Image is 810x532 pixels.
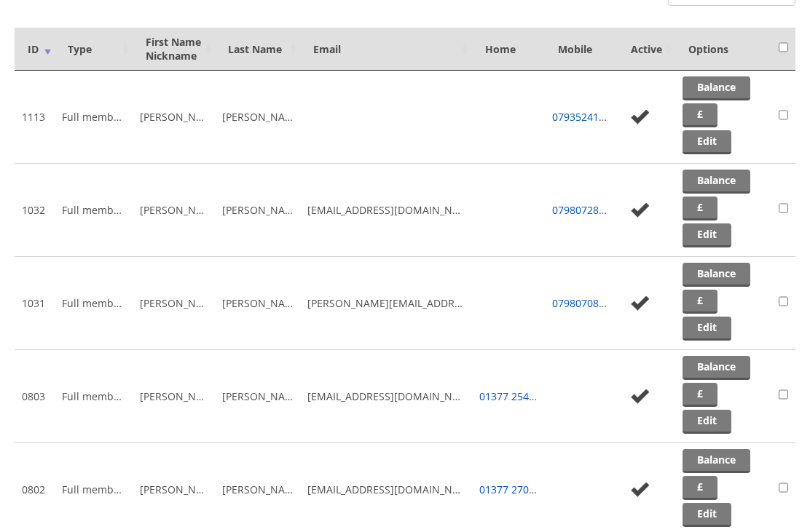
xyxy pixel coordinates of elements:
[300,28,472,71] th: Email: activate to sort column ascending
[683,170,750,194] a: Balance
[15,350,55,443] td: 0803
[683,383,717,407] a: £
[683,103,717,127] a: £
[133,28,215,71] th: First NameNickname: activate to sort column ascending
[683,76,750,100] a: Balance
[552,110,616,124] a: 07935241012
[697,107,703,121] strong: £
[625,201,655,219] img: no
[683,196,717,221] a: £
[697,293,703,307] strong: £
[215,257,300,350] td: [PERSON_NAME]
[55,257,132,350] td: Full members
[472,28,545,71] th: Home
[625,480,655,499] img: no
[675,28,771,71] th: Options
[683,410,731,434] a: Edit
[300,350,472,443] td: [EMAIL_ADDRESS][DOMAIN_NAME]
[697,200,703,214] strong: £
[133,257,215,350] td: [PERSON_NAME]
[683,263,750,287] a: Balance
[697,480,703,493] strong: £
[479,389,546,403] a: 01377 254207
[683,476,717,500] a: £
[552,203,616,217] a: 07980728145
[55,164,132,257] td: Full members
[545,28,618,71] th: Mobile
[15,257,55,350] td: 1031
[683,223,731,247] a: Edit
[15,164,55,257] td: 1032
[133,164,215,257] td: [PERSON_NAME]
[683,317,731,341] a: Edit
[215,71,300,164] td: [PERSON_NAME]
[133,71,215,164] td: [PERSON_NAME]
[697,386,703,400] strong: £
[625,108,655,126] img: no
[300,164,472,257] td: [EMAIL_ADDRESS][DOMAIN_NAME]
[55,28,132,71] th: Type: activate to sort column ascending
[215,164,300,257] td: [PERSON_NAME]
[215,28,300,71] th: Last Name: activate to sort column ascending
[683,290,717,314] a: £
[683,449,750,473] a: Balance
[552,296,616,310] a: 07980708348
[215,350,300,443] td: [PERSON_NAME]
[133,350,215,443] td: [PERSON_NAME]
[683,130,731,154] a: Edit
[15,71,55,164] td: 1113
[55,350,132,443] td: Full members
[625,387,655,405] img: no
[55,71,132,164] td: Full members
[618,28,675,71] th: Active: activate to sort column ascending
[15,28,55,71] th: ID: activate to sort column ascending
[479,483,546,496] a: 01377 270640
[625,294,655,312] img: no
[683,356,750,380] a: Balance
[683,503,731,527] a: Edit
[300,257,472,350] td: [PERSON_NAME][EMAIL_ADDRESS][DOMAIN_NAME]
